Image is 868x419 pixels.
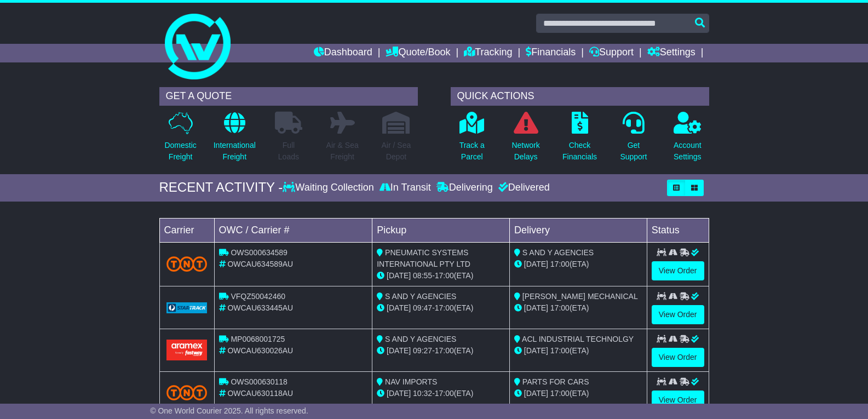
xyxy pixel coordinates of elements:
span: 17:00 [550,346,570,355]
div: - (ETA) [377,345,505,357]
span: [DATE] [387,389,411,398]
span: © One World Courier 2025. All rights reserved. [150,406,308,415]
span: [DATE] [524,389,548,398]
span: OWS000630118 [231,377,288,386]
span: S AND Y AGENCIES [385,335,456,343]
span: 10:32 [413,389,432,398]
div: - (ETA) [377,388,505,399]
span: 17:00 [435,389,454,398]
div: Delivering [434,182,496,194]
span: [DATE] [387,303,411,312]
span: 17:00 [435,303,454,312]
div: QUICK ACTIONS [451,87,709,106]
p: Air & Sea Freight [326,140,359,163]
span: [DATE] [387,346,411,355]
span: 08:55 [413,271,432,280]
span: OWCAU630118AU [227,389,293,398]
span: 17:00 [550,303,570,312]
img: TNT_Domestic.png [166,385,208,400]
span: 09:47 [413,303,432,312]
span: [DATE] [524,260,548,268]
a: View Order [652,261,704,280]
span: S AND Y AGENCIES [385,292,456,301]
span: ACL INDUSTRIAL TECHNOLGY [522,335,634,343]
a: InternationalFreight [213,111,256,169]
span: 17:00 [550,389,570,398]
a: CheckFinancials [562,111,597,169]
a: DomesticFreight [164,111,197,169]
span: PARTS FOR CARS [522,377,589,386]
img: GetCarrierServiceLogo [166,302,208,313]
a: Quote/Book [386,44,450,62]
a: View Order [652,305,704,324]
span: S AND Y AGENCIES [522,248,594,257]
td: Carrier [159,218,214,242]
span: 17:00 [435,271,454,280]
span: [DATE] [524,303,548,312]
span: 17:00 [435,346,454,355]
div: (ETA) [514,388,642,399]
div: (ETA) [514,259,642,270]
span: PNEUMATIC SYSTEMS INTERNATIONAL PTY LTD [377,248,470,268]
p: Account Settings [674,140,702,163]
span: [DATE] [524,346,548,355]
span: MP0068001725 [231,335,285,343]
p: International Freight [214,140,256,163]
p: Network Delays [511,140,539,163]
a: View Order [652,348,704,367]
div: (ETA) [514,302,642,314]
p: Get Support [620,140,647,163]
span: VFQZ50042460 [231,292,285,301]
div: - (ETA) [377,302,505,314]
div: (ETA) [514,345,642,357]
span: [PERSON_NAME] MECHANICAL [522,292,638,301]
p: Air / Sea Depot [382,140,411,163]
span: 17:00 [550,260,570,268]
a: View Order [652,391,704,410]
span: 09:27 [413,346,432,355]
a: AccountSettings [673,111,702,169]
a: NetworkDelays [511,111,540,169]
p: Full Loads [275,140,302,163]
div: Waiting Collection [283,182,376,194]
div: In Transit [377,182,434,194]
div: Delivered [496,182,550,194]
span: OWCAU634589AU [227,260,293,268]
td: Status [647,218,709,242]
div: GET A QUOTE [159,87,418,106]
img: TNT_Domestic.png [166,256,208,271]
span: OWCAU633445AU [227,303,293,312]
a: GetSupport [619,111,647,169]
p: Track a Parcel [459,140,485,163]
img: Aramex.png [166,340,208,360]
span: NAV IMPORTS [385,377,437,386]
a: Tracking [464,44,512,62]
a: Support [589,44,634,62]
td: OWC / Carrier # [214,218,372,242]
a: Dashboard [314,44,372,62]
p: Check Financials [562,140,597,163]
td: Delivery [509,218,647,242]
a: Settings [647,44,695,62]
span: OWCAU630026AU [227,346,293,355]
span: OWS000634589 [231,248,288,257]
div: - (ETA) [377,270,505,282]
a: Track aParcel [459,111,485,169]
a: Financials [526,44,576,62]
p: Domestic Freight [164,140,196,163]
span: [DATE] [387,271,411,280]
div: RECENT ACTIVITY - [159,180,283,196]
td: Pickup [372,218,510,242]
